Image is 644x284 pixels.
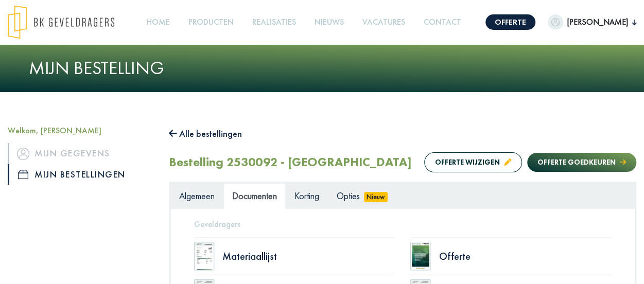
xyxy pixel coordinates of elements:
[248,11,300,34] a: Realisaties
[169,155,412,170] h2: Bestelling 2530092 - [GEOGRAPHIC_DATA]
[310,11,348,34] a: Nieuws
[170,183,635,208] ul: Tabs
[194,219,612,229] h5: Geveldragers
[179,190,215,202] span: Algemeen
[194,242,215,271] img: doc
[29,57,616,79] h1: Mijn bestelling
[410,242,431,271] img: doc
[143,11,174,34] a: Home
[169,126,242,142] button: Alle bestellingen
[8,126,153,135] h5: Welkom, [PERSON_NAME]
[8,5,114,39] img: logo
[222,251,395,261] div: Materiaallijst
[17,148,29,160] img: icon
[8,164,153,185] a: iconMijn bestellingen
[424,152,522,172] button: Offerte wijzigen
[420,11,465,34] a: Contact
[18,170,28,179] img: icon
[439,251,612,261] div: Offerte
[485,14,535,30] a: Offerte
[232,190,277,202] span: Documenten
[294,190,319,202] span: Korting
[8,143,153,164] a: iconMijn gegevens
[527,153,636,172] button: Offerte goedkeuren
[548,14,636,30] button: [PERSON_NAME]
[548,14,563,30] img: dummypic.png
[358,11,409,34] a: Vacatures
[337,190,360,202] span: Opties
[184,11,238,34] a: Producten
[563,16,632,28] span: [PERSON_NAME]
[364,192,388,202] span: Nieuw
